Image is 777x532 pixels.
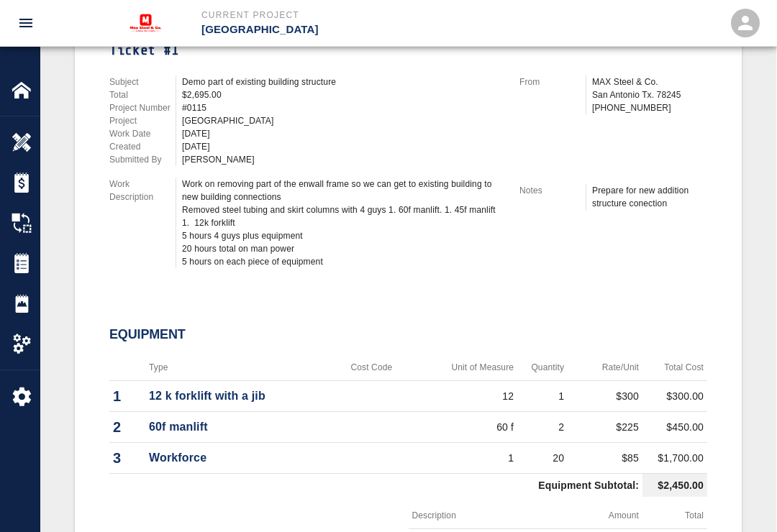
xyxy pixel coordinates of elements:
[145,354,329,381] th: Type
[642,503,707,529] th: Total
[409,503,526,529] th: Description
[329,354,414,381] th: Cost Code
[201,22,466,38] p: [GEOGRAPHIC_DATA]
[519,184,586,197] p: Notes
[642,354,707,381] th: Total Cost
[182,114,502,127] div: [GEOGRAPHIC_DATA]
[705,463,777,532] iframe: Chat Widget
[592,184,707,210] div: Prepare for new addition structure conection
[113,447,142,469] p: 3
[149,387,325,405] p: 12 k forklift with a jib
[182,88,502,101] div: $2,695.00
[568,380,642,411] td: $300
[517,354,568,381] th: Quantity
[113,416,142,438] p: 2
[182,153,502,166] div: [PERSON_NAME]
[414,442,517,473] td: 1
[568,411,642,442] td: $225
[592,88,707,101] p: San Antonio Tx. 78245
[642,442,707,473] td: $1,700.00
[642,411,707,442] td: $450.00
[525,503,642,529] th: Amount
[109,114,176,127] p: Project
[642,380,707,411] td: $300.00
[182,178,502,268] div: Work on removing part of the enwall frame so we can get to existing building to new building conn...
[414,380,517,411] td: 12
[182,75,502,88] div: Demo part of existing building structure
[592,101,707,114] p: [PHONE_NUMBER]
[414,354,517,381] th: Unit of Measure
[182,101,502,114] div: #0115
[642,473,707,497] td: $2,450.00
[568,442,642,473] td: $85
[9,6,43,40] button: open drawer
[109,327,707,343] h2: Equipment
[149,449,325,467] p: Workforce
[109,88,176,101] p: Total
[519,75,586,88] p: From
[201,9,466,22] p: Current Project
[109,42,502,58] h1: Ticket #1
[517,442,568,473] td: 20
[414,411,517,442] td: 60 f
[517,411,568,442] td: 2
[109,178,176,203] p: Work Description
[517,380,568,411] td: 1
[182,140,502,153] div: [DATE]
[109,473,642,497] td: Equipment Subtotal:
[182,127,502,140] div: [DATE]
[149,418,325,436] p: 60f manlift
[119,3,173,43] img: MAX Steel & Co.
[109,153,176,166] p: Submitted By
[109,140,176,153] p: Created
[109,75,176,88] p: Subject
[113,385,142,407] p: 1
[109,101,176,114] p: Project Number
[109,127,176,140] p: Work Date
[568,354,642,381] th: Rate/Unit
[592,75,707,88] p: MAX Steel & Co.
